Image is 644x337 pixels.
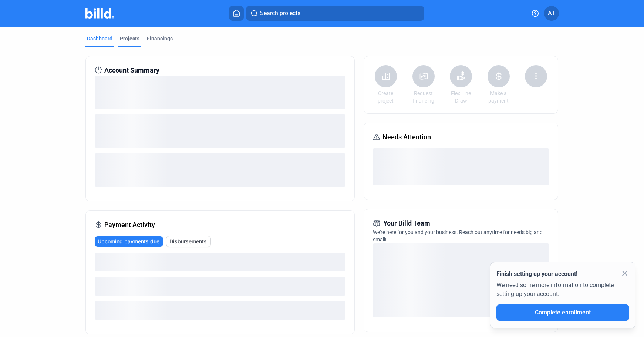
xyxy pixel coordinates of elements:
[548,9,555,18] span: AT
[496,270,629,278] div: Finish setting up your account!
[620,269,629,278] mat-icon: close
[260,9,300,18] span: Search projects
[85,8,115,19] img: Billd Company Logo
[104,65,159,76] span: Account Summary
[104,220,155,230] span: Payment Activity
[95,153,345,187] div: loading
[496,304,629,321] button: Complete enrollment
[95,114,345,148] div: loading
[486,90,512,104] a: Make a payment
[87,35,112,42] div: Dashboard
[246,6,424,21] button: Search projects
[448,90,474,104] a: Flex Line Draw
[120,35,139,42] div: Projects
[496,278,629,304] div: We need some more information to complete setting up your account.
[373,148,549,185] div: loading
[382,132,431,142] span: Needs Attention
[147,35,173,42] div: Financings
[95,236,163,247] button: Upcoming payments due
[544,6,559,21] button: AT
[95,253,345,271] div: loading
[169,238,207,245] span: Disbursements
[98,238,159,245] span: Upcoming payments due
[411,90,436,104] a: Request financing
[383,218,430,228] span: Your Billd Team
[373,229,543,243] span: We're here for you and your business. Reach out anytime for needs big and small!
[373,243,549,317] div: loading
[535,309,591,316] span: Complete enrollment
[95,301,345,320] div: loading
[373,90,399,104] a: Create project
[95,76,345,109] div: loading
[95,277,345,296] div: loading
[166,236,211,247] button: Disbursements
